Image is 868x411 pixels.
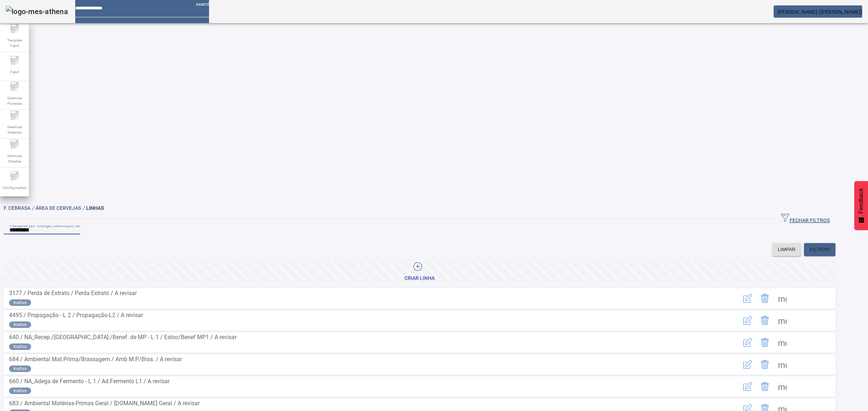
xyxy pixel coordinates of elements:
span: FILTRAR [810,246,830,253]
button: Delete [756,378,774,395]
span: 3177 / Perda de Extrato / Perda Extrato / A revisar [9,290,137,297]
span: F. Cebrasa [4,205,35,211]
button: Delete [756,356,774,373]
div: Criar linha [404,275,435,282]
span: Fabril [8,67,21,77]
span: 660 / NA_Adega de Fermento - L 1 / Ad.Fermento L1 / A revisar [9,378,170,385]
span: Template Fabril [4,35,25,51]
button: Mais [774,334,791,351]
mat-label: Pesquise por Código, descrição, descrição abreviada ou descrição SAP [9,222,153,228]
button: Delete [756,290,774,307]
button: Delete [756,312,774,329]
button: Mais [774,290,791,307]
span: Configurações [0,183,29,192]
button: Feedback - Mostrar pesquisa [854,181,868,230]
button: Criar linha [4,261,835,282]
span: FECHAR FILTROS [781,213,830,224]
em: / [32,205,34,211]
span: 640 / NA_Recep./[GEOGRAPHIC_DATA]./Benef. de MP - L 1 / Estoc/Benef MP1 / A revisar [9,334,237,341]
span: Área de Cervejas [35,205,86,211]
span: Inativo [13,365,27,372]
span: 683 / Ambiental Matérias-Primas Geral / [DOMAIN_NAME] Geral / A revisar [9,400,200,407]
span: [PERSON_NAME] ([PERSON_NAME]) [778,9,862,15]
button: Mais [774,312,791,329]
span: Inativo [13,343,27,350]
span: Feedback [858,188,864,213]
button: Delete [756,334,774,351]
span: Inativo [13,321,27,328]
span: Inativo [13,388,27,394]
button: Mais [774,378,791,395]
span: Inativo [13,299,27,306]
em: / [82,205,85,211]
span: LIMPAR [778,246,796,253]
button: Mais [774,356,791,373]
span: LINHAS [86,205,104,211]
span: Gerenciar Materiais [4,122,25,137]
span: 684 / Ambiental Mat.Prima/Brassagem / Amb M.P/Bras. / A revisar [9,356,182,363]
button: FECHAR FILTROS [775,212,835,225]
img: logo-mes-athena [6,6,68,17]
span: Gerenciar Paradas [4,151,25,166]
span: 4495 / Propagação - L 2 / Propagação-L2 / A revisar [9,312,143,319]
button: FILTRAR [804,243,835,256]
span: Gerenciar Processo [4,93,25,108]
button: LIMPAR [772,243,801,256]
